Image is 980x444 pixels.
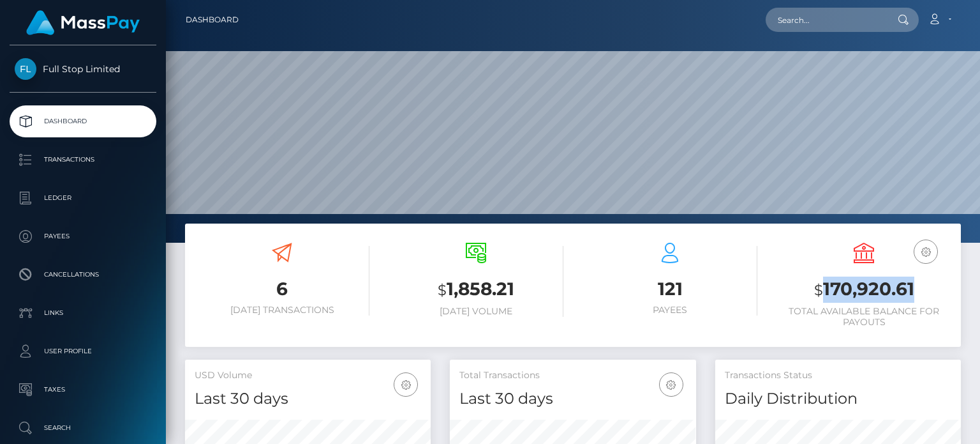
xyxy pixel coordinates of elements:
p: Search [15,418,151,438]
h6: [DATE] Transactions [195,305,369,316]
a: Payees [10,220,156,252]
h5: Transactions Status [725,369,951,382]
h4: Last 30 days [459,388,686,410]
h3: 170,920.61 [776,277,951,303]
a: Transactions [10,144,156,176]
h3: 1,858.21 [389,277,563,303]
small: $ [438,281,447,299]
a: Dashboard [186,6,239,33]
a: Dashboard [10,105,156,137]
h5: Total Transactions [459,369,686,382]
a: Ledger [10,182,156,214]
span: Full Stop Limited [10,63,156,75]
p: Cancellations [15,265,151,284]
img: Full Stop Limited [15,58,36,80]
img: MassPay Logo [26,10,140,35]
input: Search... [766,8,886,32]
p: Dashboard [15,112,151,131]
p: Transactions [15,150,151,169]
h4: Last 30 days [195,388,421,410]
a: Taxes [10,374,156,406]
a: Cancellations [10,259,156,291]
p: Ledger [15,188,151,208]
small: $ [814,281,823,299]
p: Taxes [15,380,151,399]
p: Links [15,303,151,323]
h3: 6 [195,277,369,302]
h3: 121 [583,277,757,302]
h6: Payees [583,305,757,316]
h6: Total Available Balance for Payouts [776,306,951,328]
a: Search [10,412,156,444]
h5: USD Volume [195,369,421,382]
h4: Daily Distribution [725,388,951,410]
h6: [DATE] Volume [389,306,563,317]
a: Links [10,297,156,329]
a: User Profile [10,335,156,367]
p: User Profile [15,342,151,361]
p: Payees [15,227,151,246]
